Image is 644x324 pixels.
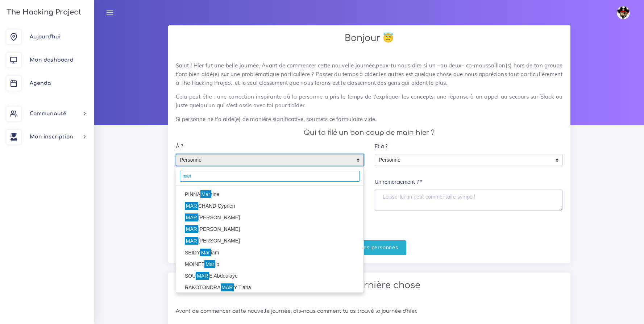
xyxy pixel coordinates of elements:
[185,202,198,210] mark: MAR
[176,115,563,124] p: Si personne ne t'a aidé(e) de manière significative, soumets ce formulaire vide.
[375,175,422,190] label: Un remerciement ? *
[176,212,363,224] li: [PERSON_NAME]
[200,249,211,257] mark: Mar
[176,282,363,294] li: RAKOTONDRA Y Tiana
[176,33,563,43] h2: Bonjour 😇
[185,225,198,233] mark: MAR
[4,8,81,16] h3: The Hacking Project
[196,272,209,280] mark: MAR
[176,294,363,305] li: RA OSON Maya
[204,260,215,268] mark: Mar
[176,280,563,291] h2: 📢 Une dernière chose
[221,283,234,291] mark: MAR
[176,308,563,315] h6: Avant de commencer cette nouvelle journée, dis-nous comment tu as trouvé la journée d'hier.
[176,224,363,235] li: [PERSON_NAME]
[180,171,360,182] input: écrivez 3 charactères minimum pour afficher les résultats
[176,188,363,200] li: PINNA tine
[176,247,363,258] li: SEIDY iam
[176,139,183,154] label: À ?
[332,240,406,255] input: Merci à ces personnes
[176,235,363,247] li: [PERSON_NAME]
[30,111,66,116] span: Communauté
[30,80,51,86] span: Agenda
[30,134,73,140] span: Mon inscription
[375,154,552,166] span: Personne
[176,270,363,282] li: SOU E Abdoulaye
[375,139,387,154] label: Et à ?
[185,237,198,245] mark: MAR
[185,213,198,221] mark: MAR
[30,34,61,40] span: Aujourd'hui
[200,190,211,198] mark: Mar
[30,57,74,63] span: Mon dashboard
[176,258,363,270] li: MOINET io
[617,6,630,19] img: avatar
[176,92,563,110] p: Cela peut être : une correction inspirante où la personne a pris le temps de t'expliquer les conc...
[176,200,363,212] li: CHAND Cyprien
[176,129,563,137] h4: Qui t'a filé un bon coup de main hier ?
[176,61,563,87] p: Salut ! Hier fut une belle journée. Avant de commencer cette nouvelle journée,peux-tu nous dire s...
[176,154,353,166] span: Personne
